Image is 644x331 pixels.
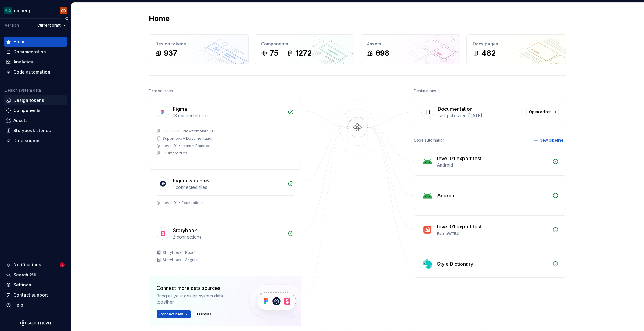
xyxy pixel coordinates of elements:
div: 1 connected files [173,184,284,190]
div: Storybook stories [13,128,51,134]
div: Docs pages [473,41,560,47]
div: Assets [367,41,454,47]
a: Analytics [4,57,67,67]
div: Level 01 • Icons • Branded [163,143,210,148]
div: Android [437,162,549,168]
svg: Supernova Logo [20,320,51,326]
div: 13 connected files [173,113,284,119]
span: 2 [60,262,65,267]
a: Settings [4,280,67,290]
div: 2 connections [173,234,284,240]
div: Level 01 • Foundations [163,200,204,205]
div: Home [13,39,26,45]
button: Help [4,300,67,310]
button: Contact support [4,290,67,300]
a: Figma13 connected filesICE-11781 - New template KPISupernova • DocumentationLevel 01 • Icons • Br... [149,98,301,163]
div: level 01 export test [437,223,481,230]
div: Code automation [13,69,50,75]
span: New pipeline [540,138,563,143]
div: GD [61,8,66,13]
div: Bring all your design system data together. [157,293,239,305]
div: Components [261,41,348,47]
a: Docs pages482 [466,34,566,64]
div: 75 [270,48,278,58]
button: Collapse sidebar [62,14,71,23]
img: 418c6d47-6da6-4103-8b13-b5999f8989a1.png [4,7,12,14]
a: Design tokens [4,95,67,105]
div: level 01 export test [437,155,481,162]
button: Connect new [157,310,191,318]
div: 1272 [295,48,312,58]
div: Data sources [13,138,42,144]
a: Data sources [4,136,67,146]
button: Dismiss [194,310,214,318]
div: Assets [13,117,28,124]
div: Destinations [414,87,436,95]
div: Components [13,107,41,113]
div: 937 [164,48,177,58]
div: 482 [481,48,496,58]
a: Assets698 [361,34,460,64]
div: Design tokens [155,41,242,47]
div: Analytics [13,59,33,65]
div: Android [437,192,456,199]
div: iOS SwiftUI [437,230,549,236]
div: Version [5,23,19,28]
div: + 10 more files [163,151,187,156]
div: Style Dictionary [437,260,473,268]
div: Figma [173,105,187,113]
div: Code automation [414,136,445,145]
a: Documentation [4,47,67,57]
a: Home [4,37,67,47]
div: Storybook - Angular [163,257,199,262]
div: Documentation [13,49,46,55]
h2: Home [149,14,170,23]
span: Dismiss [197,312,211,317]
div: 698 [376,48,389,58]
a: Code automation [4,67,67,77]
a: Figma variables1 connected filesLevel 01 • Foundations [149,169,301,213]
a: Design tokens937 [149,34,249,64]
div: Figma variables [173,177,209,184]
div: Settings [13,282,31,288]
span: Open editor [529,110,551,114]
button: Notifications2 [4,260,67,270]
a: Components751272 [255,34,354,64]
button: icebergGD [1,4,70,17]
button: Search ⌘K [4,270,67,280]
div: iceberg [14,8,30,14]
a: Open editor [526,108,559,116]
div: Last published [DATE] [438,113,523,119]
div: Design system data [5,88,41,93]
div: Contact support [13,292,48,298]
div: Help [13,302,23,308]
a: Components [4,106,67,115]
div: Search ⌘K [13,272,37,278]
button: Current draft [34,21,68,30]
a: Storybook stories [4,126,67,135]
div: Notifications [13,262,41,268]
div: Connect more data sources [157,284,239,292]
button: New pipeline [532,136,566,145]
span: Current draft [37,23,61,28]
div: ICE-11781 - New template KPI [163,129,215,134]
div: Storybook [173,227,197,234]
div: Storybook - React [163,250,196,255]
div: Data sources [149,87,173,95]
span: Connect new [159,312,183,317]
div: Design tokens [13,97,44,103]
a: Assets [4,116,67,125]
div: Documentation [438,105,473,113]
a: Storybook2 connectionsStorybook - ReactStorybook - Angular [149,219,301,270]
div: Supernova • Documentation [163,136,214,141]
